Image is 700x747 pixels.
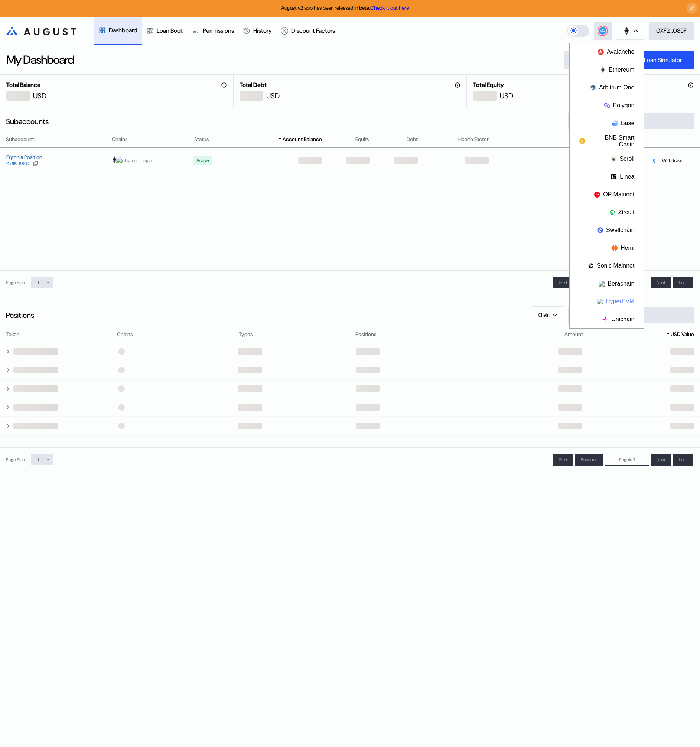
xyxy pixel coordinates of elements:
[651,277,671,288] button: Next
[473,81,504,89] h2: Total Equity
[611,156,616,162] img: chain logo
[597,299,603,304] img: chain logo
[662,158,682,163] span: Withdraw
[619,457,635,463] span: Page 1 of 1
[6,117,49,126] div: Subaccounts
[570,168,644,186] button: Linea
[142,17,188,45] a: Loan Book
[570,150,644,168] button: Scroll
[570,257,644,275] button: Sonic Mainnet
[599,281,605,287] img: chain logo
[240,81,267,89] h2: Total Debt
[553,454,573,466] button: First
[6,280,25,286] div: Page Size:
[570,61,644,79] button: Ethereum
[588,263,594,269] img: chain logo
[609,209,615,215] img: chain logo
[157,27,183,35] div: Loan Book
[33,91,46,101] div: USD
[653,157,659,163] img: pending
[94,17,142,45] a: Dashboard
[570,79,644,97] button: Arbitrum One
[6,81,40,89] h2: Total Balance
[194,136,209,143] span: Status
[570,293,644,310] button: HyperEVM
[671,330,694,338] span: USD Value
[559,457,567,463] span: First
[570,239,644,257] button: Hemi
[673,277,693,288] button: Last
[532,306,563,324] button: Chain
[111,156,118,163] img: chain logo
[570,310,644,328] button: Unichain
[188,17,238,45] a: Permissions
[553,277,573,288] button: First
[612,120,618,126] img: chain logo
[622,27,631,35] img: chain logo
[641,151,694,169] button: pendingWithdraw
[570,43,644,61] button: Avalanche
[570,203,644,221] button: Zircuit
[570,97,644,114] button: Polygon
[500,91,513,101] div: USD
[581,457,597,463] span: Previous
[238,17,276,45] a: History
[657,457,665,463] span: Next
[239,330,253,338] span: Types
[370,4,409,11] a: Check it out here
[559,280,567,286] span: First
[6,161,30,166] div: 0x6B...B804
[611,174,617,180] img: chain logo
[283,136,322,143] span: Account Balance
[570,132,644,150] button: BNB Smart Chain
[203,27,234,35] div: Permissions
[616,22,644,40] button: chain logo
[579,138,585,144] img: chain logo
[594,192,600,198] img: chain logo
[632,51,694,69] button: Loan Simulator
[112,136,128,143] span: Chains
[253,27,272,35] div: History
[564,51,626,69] button: Distribute Yield
[109,26,137,34] div: Dashboard
[679,280,687,286] span: Last
[600,67,606,73] img: chain logo
[281,4,409,11] span: August v2 app has been released in beta.
[6,136,34,143] span: Subaccount
[656,27,687,35] div: 0XF2...085F
[538,313,550,318] span: Chain
[355,330,377,338] span: Positions
[276,17,339,45] a: Discount Factors
[355,136,370,143] span: Equity
[117,330,133,338] span: Chains
[570,221,644,239] button: Swellchain
[602,316,608,322] img: chain logo
[407,136,418,143] span: Debt
[604,102,610,108] img: chain logo
[649,22,694,40] button: 0XF2...085F
[196,158,209,163] div: Active
[612,245,618,251] img: chain logo
[6,154,42,160] div: Ergonia Position
[570,186,644,203] button: OP Mainnet
[673,454,693,466] button: Last
[570,114,644,132] button: Base
[679,457,687,463] span: Last
[458,136,489,143] span: Health Factor
[6,457,25,463] div: Page Size:
[590,85,596,91] img: chain logo
[116,157,152,164] img: chain logo
[6,330,20,338] span: Token
[597,227,603,233] img: chain logo
[644,56,682,64] div: Loan Simulator
[570,275,644,293] button: Berachain
[564,330,583,338] span: Amount
[651,454,671,466] button: Next
[657,280,665,286] span: Next
[598,49,604,55] img: chain logo
[6,310,34,320] div: Positions
[291,27,335,35] div: Discount Factors
[6,52,74,68] div: My Dashboard
[575,454,603,466] button: Previous
[266,91,280,101] div: USD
